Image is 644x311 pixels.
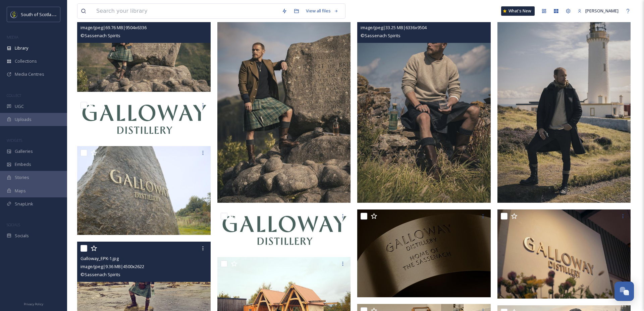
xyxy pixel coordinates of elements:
span: Socials [15,233,29,239]
input: Search your library [93,4,278,18]
span: Uploads [15,116,32,123]
span: © Sassenach Spirits [80,271,120,277]
span: Privacy Policy [24,302,43,306]
span: Embeds [15,161,31,168]
span: Stories [15,174,29,181]
span: Library [15,45,28,51]
img: Galloway_EPK-24.jpg [497,3,631,203]
a: [PERSON_NAME] [574,4,622,17]
span: SOCIALS [7,222,20,227]
span: image/jpeg | 69.76 MB | 9504 x 6336 [80,24,147,30]
img: Galloway_EPK-19.jpg [217,3,351,203]
img: images.jpeg [11,11,17,18]
span: WIDGETS [7,138,22,143]
img: Galloway_Sign_Interior.jpg [497,209,631,299]
img: Galloway_EPK-16.jpg [77,3,211,92]
span: image/jpeg | 9.36 MB | 4500 x 2622 [80,263,144,269]
span: © Sassenach Spirits [80,33,120,39]
span: COLLECT [7,93,21,98]
span: Collections [15,58,37,64]
a: What's New [501,6,535,16]
span: Galloway_EPK-1.jpg [80,255,119,261]
img: Galloway_EPK-26.jpg [357,3,491,203]
span: South of Scotland Destination Alliance [21,11,97,17]
span: [PERSON_NAME] [585,8,619,14]
a: Privacy Policy [24,300,43,308]
span: © Sassenach Spirits [361,33,400,39]
span: Maps [15,188,26,194]
img: GD_Typemark_Dark_high-res.jpg [217,209,351,250]
span: MEDIA [7,35,18,40]
span: Galleries [15,148,33,154]
span: UGC [15,103,24,110]
a: View all files [303,4,342,17]
img: Galloway_Sign_Exterior.jpg [77,146,211,235]
span: SnapLink [15,201,33,207]
span: image/jpeg | 33.25 MB | 6336 x 9504 [361,24,427,30]
img: GD_Typemark_Dark_high-res.png [77,98,211,139]
img: GD_Copper_Home-of-Sassenach-high-res.jpg [357,209,491,297]
button: Open Chat [614,282,634,301]
span: Media Centres [15,71,44,77]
